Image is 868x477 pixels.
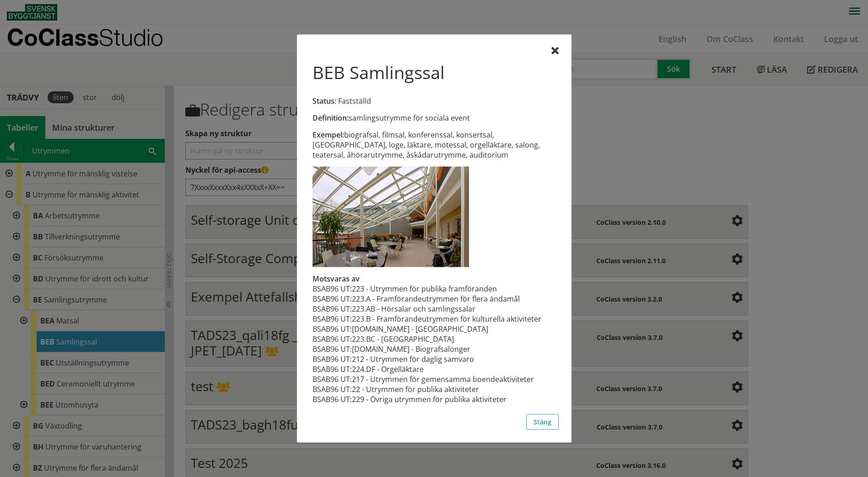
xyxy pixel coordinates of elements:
td: BSAB96 UT: [313,294,352,304]
td: 223.BC - [GEOGRAPHIC_DATA] [352,334,541,344]
td: BSAB96 UT: [313,374,352,384]
span: Fastställd [338,96,371,106]
td: BSAB96 UT: [313,344,352,354]
div: samlingsutrymme för sociala event [313,113,555,123]
td: BSAB96 UT: [313,384,352,394]
td: [DOMAIN_NAME] - Biografsalonger [352,344,541,354]
span: Definition: [313,113,349,123]
td: [DOMAIN_NAME] - [GEOGRAPHIC_DATA] [352,324,541,334]
td: 223.AB - Hörsalar och samlingssalar [352,304,541,314]
h1: BEB Samlingssal [313,62,445,82]
span: Exempel: [313,130,344,140]
td: BSAB96 UT: [313,314,352,324]
td: BSAB96 UT: [313,334,352,344]
td: 223.B - Framförandeutrymmen för kulturella aktiviteter [352,314,541,324]
td: BSAB96 UT: [313,284,352,294]
button: Stäng [526,414,559,430]
td: 212 - Utrymmen för daglig samvaro [352,354,541,364]
div: biografsal, filmsal, konferenssal, konsertsal, [GEOGRAPHIC_DATA], loge, läktare, mötessal, orgell... [313,130,555,160]
span: Motsvaras av [313,274,360,284]
td: 223.A - Framförandeutrymmen för flera ändamål [352,294,541,304]
td: 22 - Utrymmen för publika aktiviteter [352,384,541,394]
img: beb-samlingssal.jpg [313,167,469,267]
td: 223 - Utrymmen för publika framföranden [352,284,541,294]
td: BSAB96 UT: [313,324,352,334]
span: Status: [313,96,336,106]
td: 217 - Utrymmen för gemensamma boendeaktiviteter [352,374,541,384]
td: 224.DF - Orgelläktare [352,364,541,374]
td: 229 - Övriga utrymmen för publika aktiviteter [352,394,541,404]
td: BSAB96 UT: [313,394,352,404]
td: BSAB96 UT: [313,304,352,314]
td: BSAB96 UT: [313,364,352,374]
td: BSAB96 UT: [313,354,352,364]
